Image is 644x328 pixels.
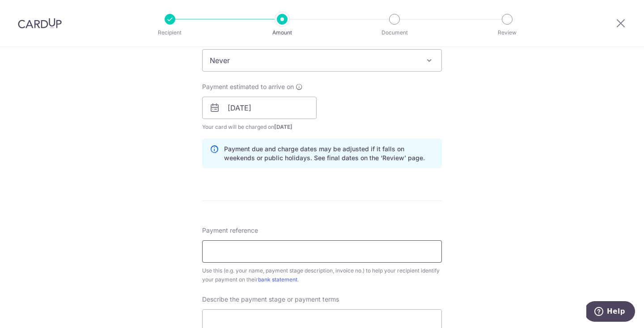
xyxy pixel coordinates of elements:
[202,123,317,132] span: Your card will be charged on
[224,145,434,162] p: Payment due and charge dates may be adjusted if it falls on weekends or public holidays. See fina...
[202,295,339,304] span: Describe the payment stage or payment terms
[203,50,441,71] span: Never
[137,28,203,37] p: Recipient
[202,49,442,72] span: Never
[258,276,297,283] a: bank statement
[361,28,428,37] p: Document
[274,124,292,130] span: [DATE]
[202,226,258,235] span: Payment reference
[586,301,635,324] iframe: Opens a widget where you can find more information
[249,28,315,37] p: Amount
[474,28,540,37] p: Review
[202,266,442,284] div: Use this (e.g. your name, payment stage description, invoice no.) to help your recipient identify...
[202,82,294,91] span: Payment estimated to arrive on
[202,97,317,119] input: DD / MM / YYYY
[18,18,62,29] img: CardUp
